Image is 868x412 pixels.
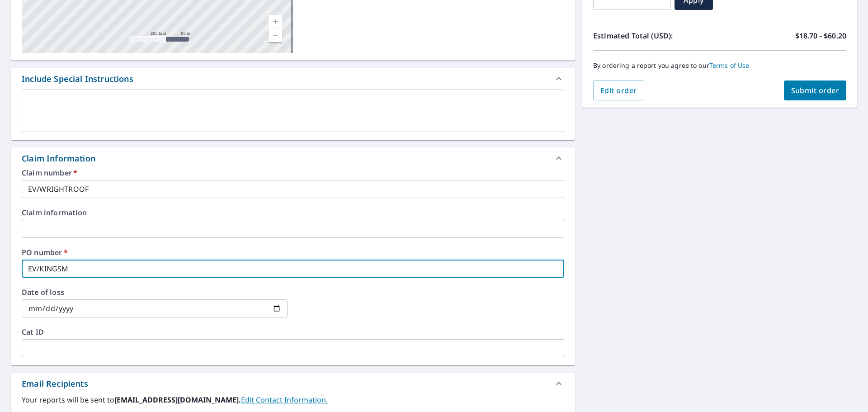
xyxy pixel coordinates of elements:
a: Terms of Use [709,61,750,70]
a: Current Level 17, Zoom In [269,15,282,28]
div: Include Special Instructions [22,73,133,85]
p: Estimated Total (USD): [593,30,720,41]
button: Submit order [784,81,847,100]
p: $18.70 - $60.20 [795,30,846,41]
div: Email Recipients [11,373,575,394]
div: Claim Information [22,152,95,165]
label: Claim information [22,209,564,216]
div: Include Special Instructions [11,68,575,90]
label: Your reports will be sent to [22,394,564,405]
label: Date of loss [22,289,288,296]
div: Email Recipients [22,378,88,390]
a: Current Level 17, Zoom Out [269,28,282,42]
span: Submit order [791,85,840,95]
button: Edit order [593,81,644,100]
label: Claim number [22,169,564,176]
label: PO number [22,249,564,256]
div: Claim Information [11,147,575,169]
span: Edit order [600,85,637,95]
p: By ordering a report you agree to our [593,62,846,70]
b: [EMAIL_ADDRESS][DOMAIN_NAME]. [114,395,241,405]
label: Cat ID [22,328,564,336]
a: EditContactInfo [241,395,328,405]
